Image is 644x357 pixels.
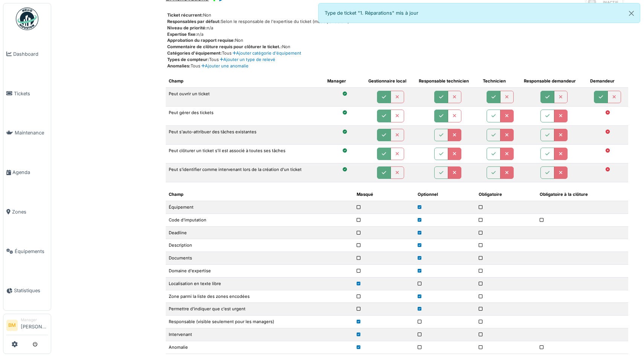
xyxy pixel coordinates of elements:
span: Responsables par défaut: [167,19,221,24]
th: Masqué [354,188,415,201]
div: Non [167,12,628,18]
div: Non [167,37,628,44]
a: Ajouter catégorie d'équipement [232,50,301,56]
th: Demandeur [587,75,628,87]
div: Type de ticket "1. Réparations" mis à jour [318,3,640,23]
a: Ajouter une anomalie [200,63,249,69]
div: Tous [167,50,628,56]
span: Types de compteur: [167,57,209,62]
span: Statistiques [14,287,48,294]
th: Manager [324,75,365,87]
th: Technicien [480,75,521,87]
th: Champ [166,188,354,201]
span: Anomalies: [167,63,191,69]
td: Peut ouvrir un ticket [166,88,324,107]
a: Équipements [3,232,51,271]
td: Deadline [166,226,354,239]
td: Peut clôturer un ticket s'il est associé à toutes ses tâches [166,144,324,163]
li: BM [6,320,18,331]
div: Non [167,44,628,50]
td: Peut s'auto-attribuer des tâches existantes [166,125,324,144]
td: Équipement [166,201,354,214]
span: Maintenance [15,129,48,136]
a: Statistiques [3,271,51,311]
td: Documents [166,252,354,265]
th: Responsable technicien [416,75,480,87]
th: Obligatoire à la clôture [537,188,628,201]
a: Ajouter un type de relevé [219,57,275,62]
td: Description [166,239,354,252]
a: Tickets [3,74,51,113]
th: Optionnel [415,188,476,201]
td: Code d'imputation [166,214,354,226]
a: Maintenance [3,113,51,153]
th: Responsable demandeur [521,75,587,87]
div: Selon le responsable de l'expertise du ticket (mode par défaut) [167,18,628,25]
div: Manager [21,317,48,323]
th: Champ [166,75,324,87]
span: Agenda [12,169,48,176]
div: Tous [167,56,628,63]
a: Agenda [3,153,51,192]
span: Commentaire de clôture requis pour clôturer le ticket.: [167,44,282,49]
span: Dashboard [13,50,48,58]
button: Close [623,3,640,23]
th: Gestionnaire local [365,75,415,87]
span: Zones [12,208,48,215]
span: Tickets [14,90,48,97]
td: Zone parmi la liste des zones encodées [166,290,354,303]
span: Ticket récurrent: [167,12,203,18]
td: Permettre d'indiquer que c'est urgent [166,303,354,316]
td: Peut gérer des tickets [166,107,324,125]
td: Responsable (visible seulement pour les managers) [166,316,354,328]
a: BM Manager[PERSON_NAME] [6,317,48,335]
div: n/a [167,25,628,31]
span: Approbation du rapport requise: [167,38,235,43]
div: Tous [167,63,628,69]
span: Niveau de priorité: [167,25,207,31]
th: Obligatoire [476,188,537,201]
a: Dashboard [3,34,51,74]
span: Catégories d'équipement: [167,50,222,56]
div: n/a [167,31,628,38]
li: [PERSON_NAME] [21,317,48,333]
span: Équipements [15,248,48,255]
td: Anomalie [166,341,354,354]
td: Domaine d'expertise [166,264,354,277]
td: Intervenant [166,328,354,341]
a: Zones [3,192,51,232]
img: Badge_color-CXgf-gQk.svg [16,8,38,30]
td: Localisation en texte libre [166,277,354,290]
td: Peut s'identifier comme intervenant lors de la création d'un ticket [166,163,324,182]
span: Expertise fixe: [167,32,197,37]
